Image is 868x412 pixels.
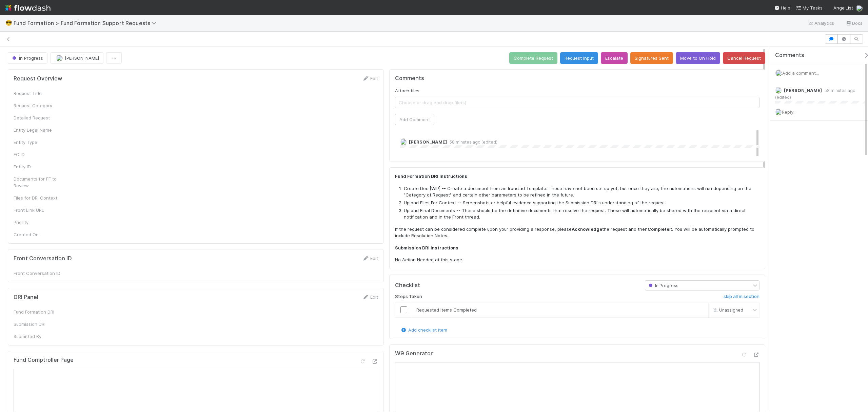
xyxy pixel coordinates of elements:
[8,52,47,64] button: In Progress
[856,5,863,12] img: avatar_d45d11ee-0024-4901-936f-9df0a9cc3b4e.png
[775,70,782,76] img: avatar_d45d11ee-0024-4901-936f-9df0a9cc3b4e.png
[50,52,103,64] button: [PERSON_NAME]
[845,19,863,27] a: Docs
[14,357,74,363] h5: Fund Comptroller Page
[509,52,557,64] button: Complete Request
[404,207,764,221] li: Upload Final Documents -- These should be the definitive documents that resolve the request. Thes...
[14,75,62,82] h5: Request Overview
[775,109,782,115] img: avatar_d45d11ee-0024-4901-936f-9df0a9cc3b4e.png
[784,88,822,93] span: [PERSON_NAME]
[724,294,759,299] h6: skip all in section
[404,200,764,206] li: Upload Files For Context -- Screenshots or helpful evidence supporting the Submission DRI's under...
[14,333,64,340] div: Submitted By
[14,175,64,189] div: Documents for FF to Review
[447,139,497,145] span: 58 minutes ago (edited)
[14,207,64,213] div: Front Link URL
[65,55,99,61] span: [PERSON_NAME]
[362,294,378,300] a: Edit
[14,255,72,262] h5: Front Conversation ID
[395,97,759,108] span: Choose or drag and drop file(s)
[56,55,63,61] img: avatar_892eb56c-5b5a-46db-bf0b-2a9023d0e8f8.png
[808,19,834,27] a: Analytics
[404,185,764,199] li: Create Doc [WIP] -- Create a document from an Ironclad Template. These have not been set up yet, ...
[416,307,477,313] span: Requested Items Completed
[14,139,64,146] div: Entity Type
[14,308,64,315] div: Fund Formation DRI
[833,5,853,11] span: AngelList
[395,257,764,263] p: No Action Needed at this stage.
[362,76,378,81] a: Edit
[782,109,796,115] span: Reply...
[775,87,782,94] img: avatar_892eb56c-5b5a-46db-bf0b-2a9023d0e8f8.png
[601,52,628,64] button: Escalate
[647,283,678,288] span: In Progress
[14,102,64,109] div: Request Category
[14,163,64,170] div: Entity ID
[395,245,458,250] strong: Submission DRI Instructions
[560,52,598,64] button: Request Input
[395,173,467,179] strong: Fund Formation DRI Instructions
[630,52,673,64] button: Signatures Sent
[395,75,759,82] h5: Comments
[14,20,160,26] span: Fund Formation > Fund Formation Support Requests
[395,282,420,289] h5: Checklist
[14,321,64,327] div: Submission DRI
[11,55,43,61] span: In Progress
[648,226,669,232] strong: Complete
[796,5,823,11] span: My Tasks
[409,139,447,145] span: [PERSON_NAME]
[14,194,64,201] div: Files for DRI Context
[782,70,819,76] span: Add a comment...
[775,52,804,59] span: Comments
[5,2,51,14] img: logo-inverted-e16ddd16eac7371096b0.svg
[796,4,823,11] a: My Tasks
[14,90,64,97] div: Request Title
[14,151,64,158] div: FC ID
[774,4,790,11] div: Help
[14,294,38,301] h5: DRI Panel
[711,307,743,312] span: Unassigned
[14,114,64,121] div: Detailed Request
[14,231,64,238] div: Created On
[400,138,407,145] img: avatar_892eb56c-5b5a-46db-bf0b-2a9023d0e8f8.png
[572,226,602,232] strong: Acknowledge
[395,226,764,239] p: If the request can be considered complete upon your providing a response, please the request and ...
[395,294,422,299] h6: Steps Taken
[395,87,420,94] label: Attach files:
[395,350,433,357] h5: W9 Generator
[724,294,759,302] a: skip all in section
[676,52,720,64] button: Move to On Hold
[400,327,447,333] a: Add checklist item
[395,114,434,125] button: Add Comment
[723,52,765,64] button: Cancel Request
[5,20,12,26] span: 😎
[362,256,378,261] a: Edit
[14,270,64,277] div: Front Conversation ID
[14,219,64,226] div: Priority
[14,127,64,133] div: Entity Legal Name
